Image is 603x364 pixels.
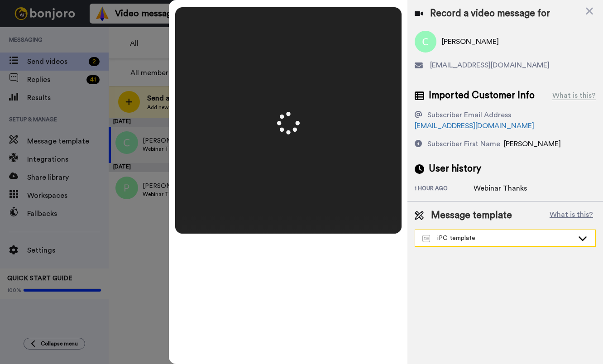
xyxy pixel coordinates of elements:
div: What is this? [552,90,596,101]
span: [EMAIL_ADDRESS][DOMAIN_NAME] [430,60,550,71]
span: [PERSON_NAME] [504,140,561,148]
img: Message-temps.svg [422,235,430,242]
button: What is this? [547,209,596,222]
div: Webinar Thanks [474,183,527,194]
a: [EMAIL_ADDRESS][DOMAIN_NAME] [415,122,534,129]
span: User history [429,162,481,176]
div: Subscriber Email Address [427,110,511,120]
div: 1 hour ago [415,185,474,194]
span: Imported Customer Info [429,89,535,102]
div: iPC template [422,234,574,243]
div: Subscriber First Name [427,139,500,149]
span: Message template [431,209,512,222]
